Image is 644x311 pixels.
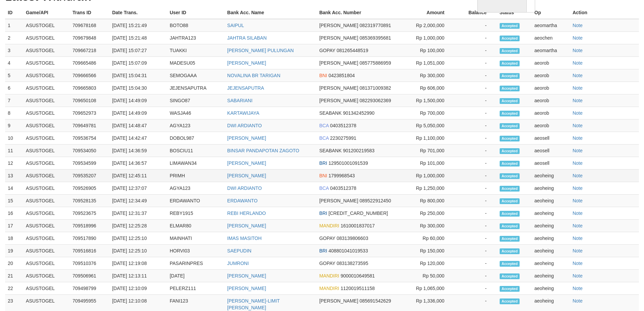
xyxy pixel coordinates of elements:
td: ASUSTOGEL [23,232,70,245]
td: ASUSTOGEL [23,94,70,107]
td: 22 [5,282,23,295]
td: - [455,195,497,207]
td: Rp 1,065,000 [405,282,455,295]
td: Rp 120,000 [405,257,455,270]
span: [PERSON_NAME] [319,35,358,41]
td: Rp 1,000,000 [405,32,455,44]
a: Note [573,298,583,304]
td: aeoheing [532,195,570,207]
td: aeoheing [532,232,570,245]
td: 9 [5,119,23,132]
td: aeosell [532,157,570,170]
td: - [455,220,497,232]
span: Accepted [500,136,520,141]
td: aeoheing [532,170,570,182]
td: ASUSTOGEL [23,257,70,270]
span: 089522912450 [359,198,391,203]
td: aeoheing [532,245,570,257]
span: 1610001837017 [340,223,375,228]
span: BCA [319,185,329,191]
td: ASUSTOGEL [23,119,70,132]
a: DWI ARDIANTO [227,123,262,128]
td: 709516816 [70,245,110,257]
a: Note [573,261,583,266]
a: Note [573,173,583,178]
td: ASUSTOGEL [23,44,70,57]
span: 0423851804 [329,73,355,78]
td: LIMAWAN34 [167,157,224,170]
a: [PERSON_NAME] [227,135,266,141]
span: Accepted [500,48,520,54]
td: 709535207 [70,170,110,182]
td: ASUSTOGEL [23,82,70,94]
a: REBI HERLANDO [227,210,266,216]
td: [DATE] 15:07:27 [110,44,167,57]
span: SEABANK [319,148,341,153]
span: 083138273595 [337,261,368,266]
td: 12 [5,157,23,170]
a: NOVALINA BR TARIGAN [227,73,280,78]
span: 082293062369 [359,98,391,103]
td: 20 [5,257,23,270]
td: aeoheing [532,182,570,195]
span: SEABANK [319,110,341,116]
td: Rp 150,000 [405,245,455,257]
td: 21 [5,270,23,282]
span: BNI [319,73,327,78]
td: REBY1915 [167,207,224,220]
a: Note [573,98,583,103]
td: 709665486 [70,57,110,69]
a: Note [573,210,583,216]
td: - [455,232,497,245]
td: ASUSTOGEL [23,170,70,182]
td: - [455,207,497,220]
td: aeochen [532,32,570,44]
span: 083139806603 [337,236,368,241]
td: ASUSTOGEL [23,245,70,257]
td: - [455,170,497,182]
a: Note [573,60,583,66]
td: 709506961 [70,270,110,282]
td: 13 [5,170,23,182]
td: 17 [5,220,23,232]
td: [DATE] 15:04:31 [110,69,167,82]
td: Rp 700,000 [405,107,455,119]
td: ERDAWANTO [167,195,224,207]
span: [PERSON_NAME] [319,60,358,66]
td: 709528135 [70,195,110,207]
td: Rp 300,000 [405,220,455,232]
span: GOPAY [319,48,335,53]
th: Trans ID [70,6,110,19]
td: [DATE] 14:49:09 [110,107,167,119]
span: MANDIRI [319,223,339,228]
td: - [455,182,497,195]
a: Note [573,248,583,253]
td: - [455,82,497,94]
span: 081265448519 [337,48,368,53]
a: Note [573,185,583,191]
span: Accepted [500,148,520,154]
a: JAHTRA SILABAN [227,35,267,41]
td: 16 [5,207,23,220]
td: BOSCIU11 [167,145,224,157]
td: - [455,245,497,257]
span: Accepted [500,211,520,217]
td: AGYA123 [167,182,224,195]
td: aeorob [532,82,570,94]
a: Note [573,286,583,291]
span: 081371009382 [359,85,391,91]
td: Rp 2,000,000 [405,19,455,32]
th: Status [497,6,532,19]
a: IMAS MASITOH [227,236,262,241]
td: aeoheing [532,220,570,232]
a: [PERSON_NAME] [227,286,266,291]
span: Accepted [500,248,520,254]
td: [DATE] 15:21:49 [110,19,167,32]
td: 709534050 [70,145,110,157]
td: HORVI03 [167,245,224,257]
td: 709523675 [70,207,110,220]
td: 709510376 [70,257,110,270]
td: PRIMH [167,170,224,182]
td: [DATE] 14:42:47 [110,132,167,145]
td: ASUSTOGEL [23,270,70,282]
